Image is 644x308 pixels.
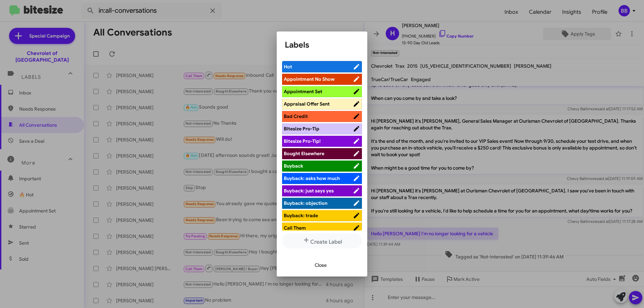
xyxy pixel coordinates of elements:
button: Create Label [282,233,362,248]
span: Appointment Set [284,88,322,95]
span: Bought Elsewhere [284,150,324,157]
h1: Labels [285,40,359,50]
button: Close [309,259,332,271]
span: Buyback [284,163,303,169]
span: Buyback: just says yes [284,188,334,194]
span: Bitesize Pro-Tip! [284,138,321,144]
span: Call Them [284,225,306,231]
span: Close [315,259,327,271]
span: Buyback: objection [284,200,327,206]
span: Bitesize Pro-Tip [284,126,319,132]
span: Hot [284,64,292,70]
span: Buyback: asks how much [284,175,340,181]
span: Bad Credit [284,113,308,119]
span: Appraisal Offer Sent [284,101,330,107]
span: Appointment No Show [284,76,335,82]
span: Buyback: trade [284,212,318,219]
